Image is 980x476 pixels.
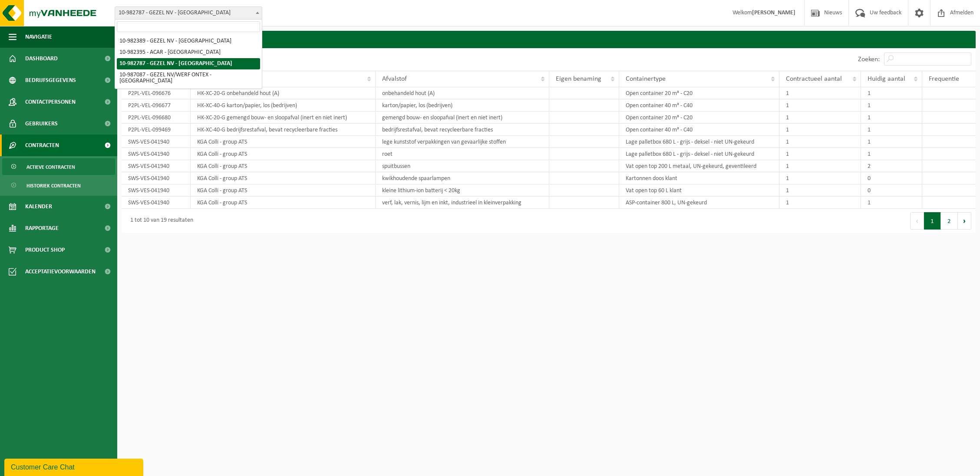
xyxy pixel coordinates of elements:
[126,213,193,229] div: 1 tot 10 van 19 resultaten
[779,112,861,124] td: 1
[779,136,861,148] td: 1
[958,212,971,230] button: Next
[626,76,666,82] span: Containertype
[619,99,779,112] td: Open container 40 m³ - C40
[861,197,922,209] td: 1
[376,87,549,99] td: onbehandeld hout (A)
[376,172,549,184] td: kwikhoudende spaarlampen
[779,87,861,99] td: 1
[619,87,779,99] td: Open container 20 m³ - C20
[25,69,76,91] span: Bedrijfsgegevens
[122,87,191,99] td: P2PL-VEL-096676
[861,124,922,136] td: 1
[117,36,260,47] li: 10-982389 - GEZEL NV - [GEOGRAPHIC_DATA]
[376,136,549,148] td: lege kunststof verpakkingen van gevaarlijke stoffen
[779,99,861,112] td: 1
[376,160,549,172] td: spuitbussen
[122,148,191,160] td: SWS-VES-041940
[382,76,407,82] span: Afvalstof
[115,7,262,19] span: 10-982787 - GEZEL NV - BUGGENHOUT
[619,197,779,209] td: ASP-container 800 L, UN-gekeurd
[376,124,549,136] td: bedrijfsrestafval, bevat recycleerbare fracties
[191,160,376,172] td: KGA Colli - group ATS
[26,159,75,175] span: Actieve contracten
[122,124,191,136] td: P2PL-VEL-099469
[25,239,65,261] span: Product Shop
[619,148,779,160] td: Lage palletbox 680 L - grijs - deksel - niet UN-gekeurd
[26,177,81,194] span: Historiek contracten
[25,135,59,156] span: Contracten
[25,26,52,48] span: Navigatie
[191,99,376,112] td: HK-XC-40-G karton/papier, los (bedrijven)
[376,112,549,124] td: gemengd bouw- en sloopafval (inert en niet inert)
[861,184,922,197] td: 0
[122,160,191,172] td: SWS-VES-041940
[779,160,861,172] td: 1
[191,136,376,148] td: KGA Colli - group ATS
[117,69,260,87] li: 10-987087 - GEZEL NV/WERF ONTEX - [GEOGRAPHIC_DATA]
[25,91,76,113] span: Contactpersonen
[619,160,779,172] td: Vat open top 200 L metaal, UN-gekeurd, geventileerd
[619,184,779,197] td: Vat open top 60 L klant
[122,172,191,184] td: SWS-VES-041940
[924,212,941,230] button: 1
[861,87,922,99] td: 1
[122,197,191,209] td: SWS-VES-041940
[191,124,376,136] td: HK-XC-40-G bedrijfsrestafval, bevat recycleerbare fracties
[122,136,191,148] td: SWS-VES-041940
[619,136,779,148] td: Lage palletbox 680 L - grijs - deksel - niet UN-gekeurd
[779,197,861,209] td: 1
[25,48,58,69] span: Dashboard
[941,212,958,230] button: 2
[376,184,549,197] td: kleine lithium-ion batterij < 20kg
[861,136,922,148] td: 1
[191,112,376,124] td: HK-XC-20-G gemengd bouw- en sloopafval (inert en niet inert)
[25,196,52,217] span: Kalender
[191,184,376,197] td: KGA Colli - group ATS
[779,124,861,136] td: 1
[191,197,376,209] td: KGA Colli - group ATS
[752,10,795,16] strong: [PERSON_NAME]
[4,457,145,476] iframe: chat widget
[122,31,976,48] h2: Contracten
[910,212,924,230] button: Previous
[861,172,922,184] td: 0
[619,112,779,124] td: Open container 20 m³ - C20
[929,76,959,82] span: Frequentie
[117,47,260,58] li: 10-982395 - ACAR - [GEOGRAPHIC_DATA]
[122,112,191,124] td: P2PL-VEL-096680
[191,172,376,184] td: KGA Colli - group ATS
[779,148,861,160] td: 1
[858,56,880,63] label: Zoeken:
[2,177,115,194] a: Historiek contracten
[25,217,59,239] span: Rapportage
[191,87,376,99] td: HK-XC-20-G onbehandeld hout (A)
[122,99,191,112] td: P2PL-VEL-096677
[556,76,601,82] span: Eigen benaming
[861,99,922,112] td: 1
[619,172,779,184] td: Kartonnen doos klant
[376,99,549,112] td: karton/papier, los (bedrijven)
[779,184,861,197] td: 1
[191,148,376,160] td: KGA Colli - group ATS
[861,112,922,124] td: 1
[376,197,549,209] td: verf, lak, vernis, lijm en inkt, industrieel in kleinverpakking
[861,148,922,160] td: 1
[2,158,115,175] a: Actieve contracten
[25,261,96,282] span: Acceptatievoorwaarden
[861,160,922,172] td: 2
[376,148,549,160] td: roet
[868,76,905,82] span: Huidig aantal
[25,113,58,135] span: Gebruikers
[779,172,861,184] td: 1
[117,58,260,69] li: 10-982787 - GEZEL NV - [GEOGRAPHIC_DATA]
[786,76,842,82] span: Contractueel aantal
[619,124,779,136] td: Open container 40 m³ - C40
[122,184,191,197] td: SWS-VES-041940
